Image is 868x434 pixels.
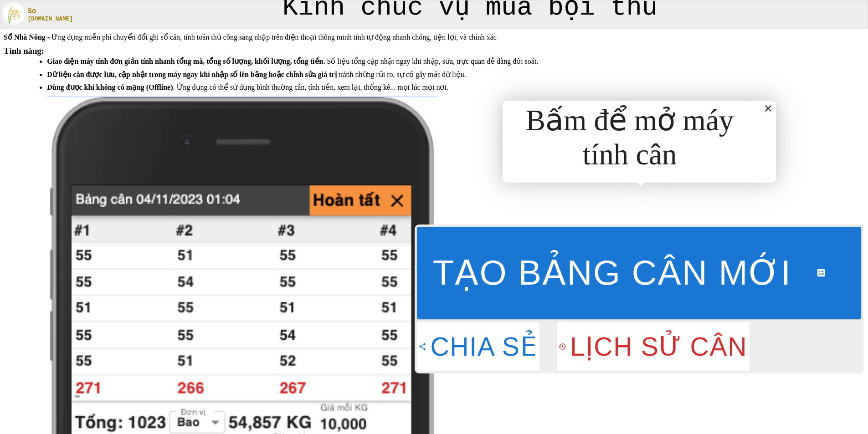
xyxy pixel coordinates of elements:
div: [DOMAIN_NAME] [27,15,73,22]
div: So [27,7,73,15]
div: Bấm để mở máy tính cân [505,103,754,172]
h3: Tính năng: [4,41,864,57]
li: Số liệu tổng cập nhật ngay khi nhập, sửa, trực quan dễ dàng đối soát. [47,57,864,70]
div: tránh những rủi ro, sự cố gây mất dữ liệu. [47,70,864,79]
strong: Sổ Nhà Nông [4,33,46,41]
strong: Dữ liệu cân được lưu, cập nhật trong máy ngay khi nhập số lên bảng hoặc chỉnh sửa giá trị [47,71,336,78]
strong: Dùng được khi không có mạng (Offline) [47,83,173,91]
button: Lịch sử cân [557,322,750,371]
img: Sổ nhà nông Logo [3,3,25,25]
span: - Ứng dụng miễn phí chuyển đổi ghi sổ cân, tính toán thủ công sang nhập trên điện thoại thông min... [46,33,497,41]
div: . Ứng dụng có thể sử dụng bình thuờng cân, tính tiền, xem lại, thống kê... mọi lúc mọi nơi. [47,83,864,92]
button: Chia sẻ [417,322,539,371]
button: Tạo bảng cân mới [417,227,861,319]
strong: Giao diện máy tính đơn giản tính nhanh tổng mã, tổng số lượng, khối lượng, tổng tiền. [47,57,325,65]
